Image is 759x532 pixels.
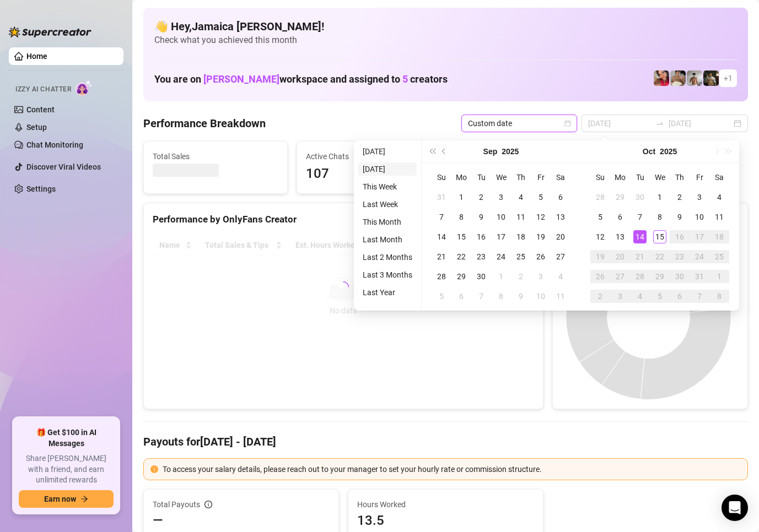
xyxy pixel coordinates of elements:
[534,290,547,303] div: 10
[432,286,451,306] td: 2025-10-05
[26,52,47,61] a: Home
[44,495,76,503] span: Earn now
[358,233,417,246] li: Last Month
[471,167,491,187] th: Tu
[357,512,534,529] span: 13.5
[451,167,471,187] th: Mo
[471,267,491,286] td: 2025-09-30
[336,280,351,295] span: loading
[673,210,686,224] div: 9
[630,167,650,187] th: Tu
[451,286,471,306] td: 2025-10-06
[610,247,630,267] td: 2025-10-20
[653,250,666,263] div: 22
[358,145,417,158] li: [DATE]
[435,290,448,303] div: 5
[613,210,627,224] div: 6
[143,434,748,449] h4: Payouts for [DATE] - [DATE]
[713,210,726,224] div: 11
[650,207,670,227] td: 2025-10-08
[451,247,471,267] td: 2025-09-22
[693,250,706,263] div: 24
[693,270,706,283] div: 31
[471,207,491,227] td: 2025-09-09
[655,119,664,128] span: to
[650,286,670,306] td: 2025-11-05
[468,115,570,132] span: Custom date
[306,164,432,184] span: 107
[650,227,670,247] td: 2025-10-15
[455,290,468,303] div: 6
[551,167,570,187] th: Sa
[358,286,417,299] li: Last Year
[511,207,531,227] td: 2025-09-11
[630,227,650,247] td: 2025-10-14
[690,267,709,286] td: 2025-10-31
[534,250,547,263] div: 26
[709,227,729,247] td: 2025-10-18
[80,495,88,503] span: arrow-right
[630,187,650,207] td: 2025-09-30
[709,286,729,306] td: 2025-11-08
[590,167,610,187] th: Su
[358,215,417,229] li: This Month
[154,19,737,34] h4: 👋 Hey, Jamaica [PERSON_NAME] !
[653,290,666,303] div: 5
[554,250,567,263] div: 27
[76,80,93,96] img: AI Chatter
[630,207,650,227] td: 2025-10-07
[491,267,511,286] td: 2025-10-01
[455,210,468,224] div: 8
[590,187,610,207] td: 2025-09-28
[713,270,726,283] div: 1
[554,230,567,243] div: 20
[594,270,607,283] div: 26
[511,286,531,306] td: 2025-10-09
[613,191,627,204] div: 29
[670,207,690,227] td: 2025-10-09
[9,26,91,37] img: logo-BBDzfeDw.svg
[594,191,607,204] div: 28
[709,187,729,207] td: 2025-10-04
[709,267,729,286] td: 2025-11-01
[471,187,491,207] td: 2025-09-02
[494,250,508,263] div: 24
[491,227,511,247] td: 2025-09-17
[153,512,163,529] span: —
[204,501,212,508] span: info-circle
[455,230,468,243] div: 15
[709,207,729,227] td: 2025-10-11
[26,184,56,193] a: Settings
[511,247,531,267] td: 2025-09-25
[613,230,627,243] div: 13
[19,453,114,486] span: Share [PERSON_NAME] with a friend, and earn unlimited rewards
[491,167,511,187] th: We
[475,270,488,283] div: 30
[19,490,114,508] button: Earn nowarrow-right
[650,167,670,187] th: We
[143,116,266,131] h4: Performance Breakdown
[15,84,71,95] span: Izzy AI Chatter
[471,247,491,267] td: 2025-09-23
[494,290,508,303] div: 8
[19,427,114,449] span: 🎁 Get $100 in AI Messages
[670,247,690,267] td: 2025-10-23
[432,247,451,267] td: 2025-09-21
[650,247,670,267] td: 2025-10-22
[455,191,468,204] div: 1
[358,251,417,264] li: Last 2 Months
[655,119,664,128] span: swap-right
[613,250,627,263] div: 20
[643,140,655,162] button: Choose a month
[594,210,607,224] div: 5
[713,230,726,243] div: 18
[554,210,567,224] div: 13
[610,207,630,227] td: 2025-10-06
[670,227,690,247] td: 2025-10-16
[511,167,531,187] th: Th
[491,247,511,267] td: 2025-09-24
[690,227,709,247] td: 2025-10-17
[494,191,508,204] div: 3
[358,162,417,176] li: [DATE]
[610,227,630,247] td: 2025-10-13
